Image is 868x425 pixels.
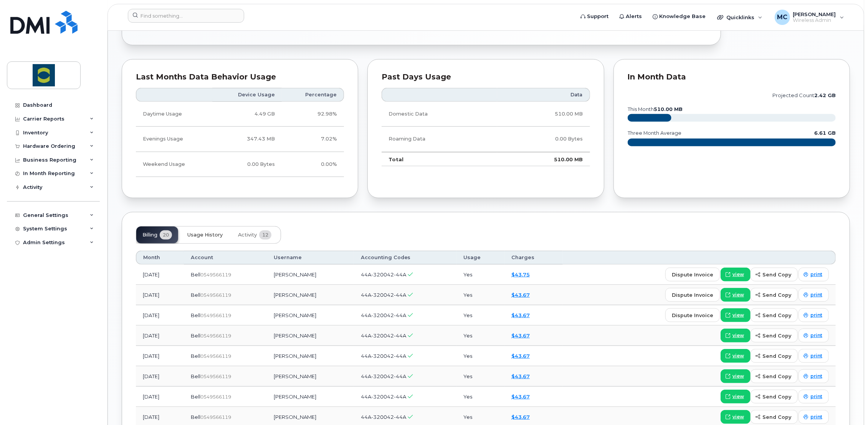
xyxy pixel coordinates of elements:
div: Past Days Usage [382,73,590,81]
td: [PERSON_NAME] [267,285,354,305]
span: 0549566119 [200,374,231,379]
a: $43.67 [511,312,530,318]
th: Month [136,251,184,265]
span: view [732,312,744,319]
span: send copy [762,352,791,360]
a: print [799,410,829,424]
span: 0549566119 [200,394,231,400]
span: Bell [191,332,200,339]
a: $43.67 [511,414,530,420]
span: view [732,413,744,420]
td: [DATE] [136,366,184,387]
span: 44A-320042-44A [361,292,406,298]
th: Usage [456,251,504,265]
a: view [721,369,751,383]
td: Yes [456,326,504,346]
a: $43.67 [511,292,530,298]
td: [DATE] [136,285,184,305]
span: 44A-320042-44A [361,271,406,278]
span: Support [587,13,608,20]
td: 347.43 MB [212,127,281,152]
span: print [810,271,822,278]
a: print [799,288,829,302]
button: send copy [751,268,798,281]
span: view [732,373,744,380]
span: view [732,271,744,278]
td: Yes [456,285,504,305]
td: [DATE] [136,387,184,407]
a: view [721,349,751,363]
a: $43.67 [511,353,530,359]
td: Yes [456,346,504,366]
span: print [810,291,822,298]
td: [DATE] [136,305,184,326]
span: 0549566119 [200,313,231,318]
th: Device Usage [212,88,281,102]
th: Charges [504,251,563,265]
td: Yes [456,265,504,285]
a: print [799,329,829,342]
tspan: 510.00 MB [654,106,683,112]
button: send copy [751,390,798,404]
span: view [732,332,744,339]
span: view [732,352,744,359]
td: 0.00% [282,152,344,177]
td: 7.02% [282,127,344,152]
div: Marcel Cadotte [769,10,850,25]
span: view [732,393,744,400]
span: dispute invoice [672,271,713,278]
a: $43.75 [511,271,530,278]
a: view [721,410,751,424]
button: send copy [751,369,798,383]
span: 44A-320042-44A [361,312,406,318]
td: Daytime Usage [136,102,212,127]
td: Total [382,152,497,167]
span: 0549566119 [200,414,231,420]
span: MC [777,13,787,22]
a: view [721,329,751,342]
a: view [721,390,751,404]
td: [PERSON_NAME] [267,366,354,387]
span: print [810,413,822,420]
th: Account [184,251,267,265]
a: Alerts [614,9,647,24]
span: send copy [762,393,791,400]
a: print [799,369,829,383]
text: projected count [772,93,836,98]
span: 0549566119 [200,353,231,359]
td: [DATE] [136,326,184,346]
td: 510.00 MB [497,152,590,167]
td: Yes [456,387,504,407]
td: Yes [456,305,504,326]
span: 44A-320042-44A [361,353,406,359]
button: send copy [751,329,798,342]
button: send copy [751,410,798,424]
span: 44A-320042-44A [361,414,406,420]
td: Yes [456,366,504,387]
div: In Month Data [628,73,836,81]
text: this month [627,106,683,112]
span: Quicklinks [726,14,754,20]
span: Usage History [187,232,223,238]
span: Bell [191,353,200,359]
span: Bell [191,292,200,298]
a: $43.67 [511,373,530,379]
tspan: 2.42 GB [814,93,836,98]
a: view [721,288,751,302]
span: Alerts [626,13,642,20]
td: Evenings Usage [136,127,212,152]
td: 510.00 MB [497,102,590,127]
tr: Weekdays from 6:00pm to 8:00am [136,127,344,152]
td: [DATE] [136,346,184,366]
td: Domestic Data [382,102,497,127]
span: print [810,373,822,380]
a: $43.67 [511,394,530,400]
span: send copy [762,373,791,380]
th: Username [267,251,354,265]
tr: Friday from 6:00pm to Monday 8:00am [136,152,344,177]
span: view [732,291,744,298]
span: send copy [762,332,791,339]
span: print [810,352,822,359]
span: dispute invoice [672,312,713,319]
span: print [810,312,822,319]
